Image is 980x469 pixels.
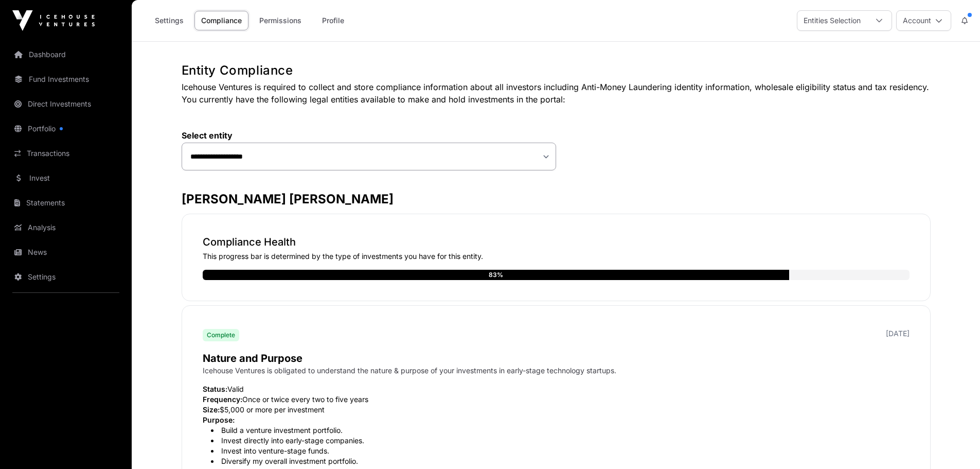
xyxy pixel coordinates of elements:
[203,235,910,249] p: Compliance Health
[211,446,910,456] li: Invest into venture-stage funds.
[211,436,910,446] li: Invest directly into early-stage companies.
[203,251,910,262] p: This progress bar is determined by the type of investments you have for this entity.
[12,10,95,31] img: Icehouse Ventures Logo
[8,192,123,214] a: Statements
[182,62,931,79] h1: Entity Compliance
[8,216,123,239] a: Analysis
[8,167,123,189] a: Invest
[797,11,867,30] div: Entities Selection
[8,241,123,264] a: News
[182,130,556,141] label: Select entity
[203,395,242,404] span: Frequency:
[8,142,123,165] a: Transactions
[929,420,980,469] iframe: Chat Widget
[203,384,910,394] p: Valid
[8,117,123,140] a: Portfolio
[211,425,910,436] li: Build a venture investment portfolio.
[203,394,910,405] p: Once or twice every two to five years
[203,415,910,425] p: Purpose:
[8,43,123,66] a: Dashboard
[8,266,123,288] a: Settings
[203,385,227,393] span: Status:
[211,456,910,466] li: Diversify my overall investment portfolio.
[148,11,190,30] a: Settings
[203,351,910,366] p: Nature and Purpose
[8,68,123,91] a: Fund Investments
[489,270,503,280] div: 83%
[194,11,248,30] a: Compliance
[896,10,951,31] button: Account
[203,405,220,414] span: Size:
[8,93,123,115] a: Direct Investments
[203,405,910,415] p: $5,000 or more per investment
[886,328,910,339] p: [DATE]
[312,11,353,30] a: Profile
[182,191,931,207] h3: [PERSON_NAME] [PERSON_NAME]
[253,11,308,30] a: Permissions
[182,81,931,106] p: Icehouse Ventures is required to collect and store compliance information about all investors inc...
[203,366,910,376] p: Icehouse Ventures is obligated to understand the nature & purpose of your investments in early-st...
[207,331,235,339] span: Complete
